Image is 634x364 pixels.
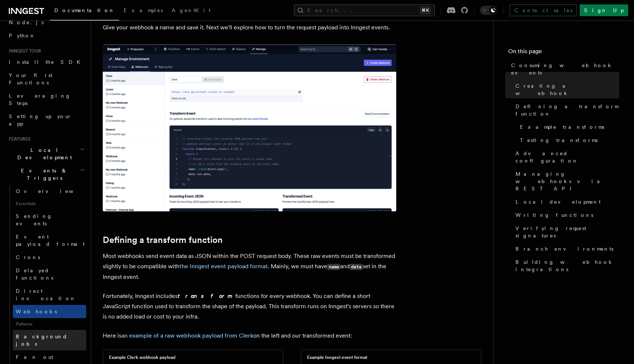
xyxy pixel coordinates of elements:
[6,146,80,161] span: Local Development
[513,100,619,120] a: Defining a transform function
[178,292,235,299] em: transform
[307,354,367,360] h3: Example Inngest event format
[16,334,68,347] span: Background jobs
[6,55,86,69] a: Install the SDK
[119,2,167,20] a: Examples
[13,350,86,364] a: Fan out
[513,208,619,222] a: Writing functions
[9,72,52,85] span: Your first Functions
[16,309,57,314] span: Webhooks
[513,147,619,167] a: Advanced configuration
[515,225,619,239] span: Verifying request signatures
[420,7,430,14] kbd: ⌘K
[520,123,604,131] span: Example transforms
[13,264,86,284] a: Delayed functions
[109,354,175,360] h3: Example Clerk webhook payload
[517,134,619,147] a: Testing transforms
[172,7,211,13] span: AgentKit
[480,6,498,15] button: Toggle dark mode
[6,164,86,185] button: Events & Triggers
[515,258,619,273] span: Building webhook integrations
[9,33,36,39] span: Python
[103,331,396,341] p: Here is on the left and our transformed event:
[515,150,619,164] span: Advanced configuration
[103,291,396,322] p: Fortunately, Inngest includes functions for every webhook. You can define a short JavaScript func...
[580,4,628,16] a: Sign Up
[510,4,577,16] a: Contact sales
[16,188,91,194] span: Overview
[515,170,619,192] span: Managing webhooks via REST API
[513,242,619,255] a: Branch environments
[16,288,76,301] span: Direct invocation
[16,234,85,247] span: Event payload format
[513,255,619,276] a: Building webhook integrations
[515,198,601,205] span: Local development
[16,354,53,360] span: Fan out
[515,103,619,117] span: Defining a transform function
[13,210,86,230] a: Sending events
[124,7,163,13] span: Examples
[103,44,396,211] img: Inngest dashboard showing a newly created webhook
[520,136,598,144] span: Testing transforms
[9,19,44,25] span: Node.js
[327,264,340,270] code: name
[6,29,86,42] a: Python
[16,254,40,260] span: Crons
[13,185,86,198] a: Overview
[6,167,80,182] span: Events & Triggers
[16,267,53,281] span: Delayed functions
[515,245,613,252] span: Branch environments
[121,332,253,339] a: an example of a raw webhook payload from Clerk
[6,136,30,142] span: Features
[350,264,362,270] code: data
[16,213,52,226] span: Sending events
[54,7,115,13] span: Documentation
[103,235,223,245] a: Defining a transform function
[508,59,619,79] a: Consuming webhook events
[6,89,86,110] a: Leveraging Steps
[167,2,215,20] a: AgentKit
[13,251,86,264] a: Crons
[9,93,71,106] span: Leveraging Steps
[13,230,86,251] a: Event payload format
[6,69,86,89] a: Your first Functions
[515,211,593,219] span: Writing functions
[9,59,85,65] span: Install the SDK
[103,251,396,282] p: Most webhooks send event data as JSON within the POST request body. These raw events must be tran...
[13,284,86,305] a: Direct invocation
[13,318,86,330] span: Patterns
[513,167,619,195] a: Managing webhooks via REST API
[13,305,86,318] a: Webhooks
[6,110,86,130] a: Setting up your app
[13,198,86,210] span: Essentials
[513,195,619,208] a: Local development
[6,143,86,164] button: Local Development
[294,4,435,16] button: Search...⌘K
[9,113,72,127] span: Setting up your app
[6,48,41,54] span: Inngest tour
[50,2,119,21] a: Documentation
[513,222,619,242] a: Verifying request signatures
[508,47,619,59] h4: On this page
[511,62,619,76] span: Consuming webhook events
[515,82,619,97] span: Creating a webhook
[513,79,619,100] a: Creating a webhook
[179,263,268,270] a: the Inngest event payload format
[13,330,86,350] a: Background jobs
[6,16,86,29] a: Node.js
[517,120,619,134] a: Example transforms
[103,22,396,33] p: Give your webhook a name and save it. Next we'll explore how to turn the request payload into Inn...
